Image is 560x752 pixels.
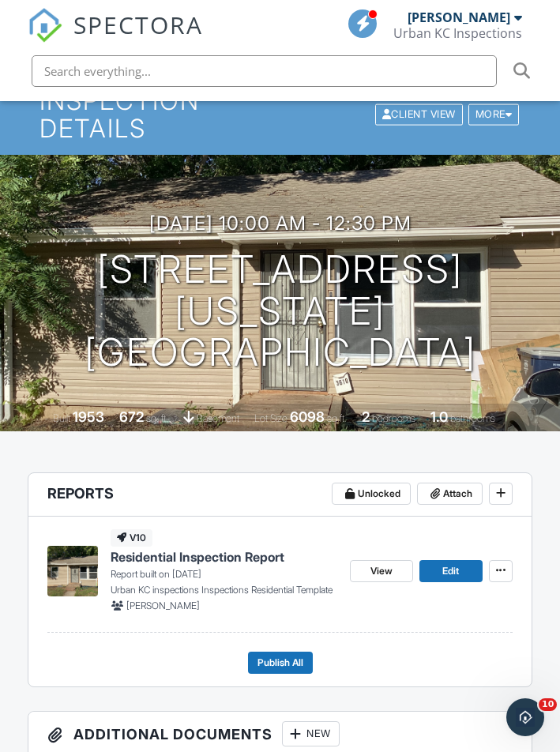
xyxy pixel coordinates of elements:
div: 1.0 [430,408,448,425]
div: 1953 [73,408,104,425]
h3: [DATE] 10:00 am - 12:30 pm [149,212,412,234]
div: Client View [375,103,463,125]
span: SPECTORA [73,8,203,41]
div: New [282,721,340,746]
span: basement [197,412,239,424]
span: sq. ft. [146,412,168,424]
div: 6098 [290,408,325,425]
div: 2 [362,408,370,425]
h1: Inspection Details [39,87,521,142]
div: [PERSON_NAME] [408,9,510,25]
input: Search everything... [32,55,497,87]
div: More [468,103,520,125]
div: 672 [119,408,144,425]
span: bathrooms [450,412,495,424]
span: Built [53,412,70,424]
iframe: Intercom live chat [506,698,544,736]
img: The Best Home Inspection Software - Spectora [28,8,62,43]
h1: [STREET_ADDRESS] [US_STATE][GEOGRAPHIC_DATA] [25,249,535,374]
span: Lot Size [254,412,288,424]
span: 10 [539,698,557,711]
span: sq.ft. [327,412,347,424]
div: Urban KC Inspections [393,25,522,41]
a: Client View [374,107,467,119]
span: bedrooms [372,412,415,424]
a: SPECTORA [28,21,203,55]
